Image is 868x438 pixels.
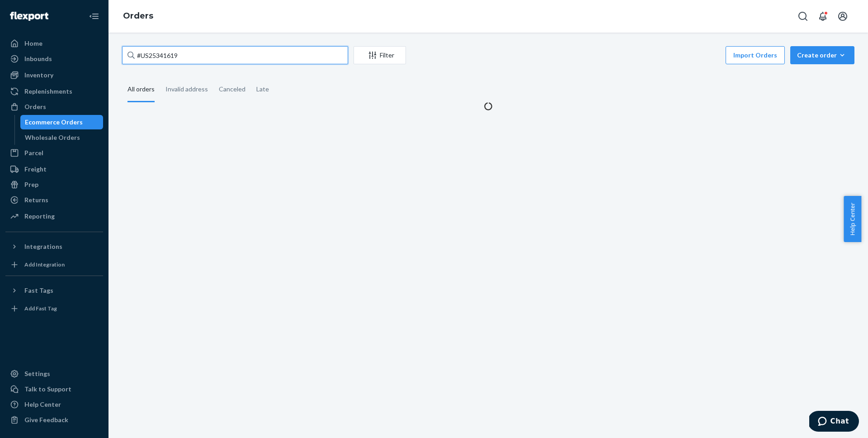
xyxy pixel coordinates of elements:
[122,46,348,64] input: Search orders
[24,195,48,205] div: Returns
[5,84,103,99] a: Replenishments
[354,51,406,60] div: Filter
[20,130,104,145] a: Wholesale Orders
[24,369,50,378] div: Settings
[5,36,103,51] a: Home
[797,51,848,60] div: Create order
[5,100,103,114] a: Orders
[5,382,103,396] button: Talk to Support
[790,46,854,64] button: Create order
[25,133,80,142] div: Wholesale Orders
[127,77,155,102] div: All orders
[5,397,103,412] a: Help Center
[123,11,153,21] a: Orders
[24,71,53,80] div: Inventory
[219,77,245,101] div: Canceled
[24,305,57,312] div: Add Fast Tag
[24,286,53,295] div: Fast Tags
[24,165,47,174] div: Freight
[5,68,103,82] a: Inventory
[794,7,812,25] button: Open Search Box
[354,46,406,64] button: Filter
[5,193,103,207] a: Returns
[5,146,103,160] a: Parcel
[24,242,62,251] div: Integrations
[24,180,38,189] div: Prep
[726,46,785,64] button: Import Orders
[5,413,103,427] button: Give Feedback
[24,87,72,96] div: Replenishments
[24,39,42,48] div: Home
[24,212,55,221] div: Reporting
[24,400,61,409] div: Help Center
[809,411,859,433] iframe: Opens a widget where you can chat to one of our agents
[844,196,861,242] button: Help Center
[165,77,208,101] div: Invalid address
[256,77,269,101] div: Late
[24,54,52,63] div: Inbounds
[20,115,104,129] a: Ecommerce Orders
[24,261,65,268] div: Add Integration
[814,7,832,25] button: Open notifications
[10,12,48,21] img: Flexport logo
[5,209,103,224] a: Reporting
[24,102,46,111] div: Orders
[116,3,160,29] ol: breadcrumbs
[5,301,103,316] a: Add Fast Tag
[25,118,83,127] div: Ecommerce Orders
[5,283,103,298] button: Fast Tags
[5,367,103,381] a: Settings
[5,257,103,272] a: Add Integration
[24,385,71,394] div: Talk to Support
[5,177,103,192] a: Prep
[834,7,852,25] button: Open account menu
[24,148,43,157] div: Parcel
[5,239,103,254] button: Integrations
[24,415,68,424] div: Give Feedback
[5,162,103,176] a: Freight
[5,52,103,66] a: Inbounds
[85,7,103,25] button: Close Navigation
